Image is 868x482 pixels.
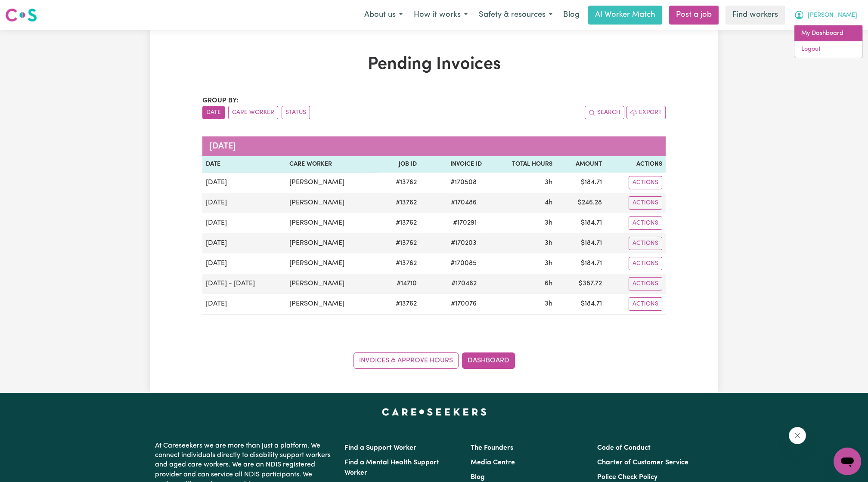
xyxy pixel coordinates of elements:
button: Safety & resources [473,6,558,24]
td: $ 246.28 [556,193,605,213]
a: Careseekers home page [382,408,487,415]
td: [DATE] [202,294,286,315]
span: 3 hours [545,219,552,226]
button: Actions [629,297,662,311]
th: Total Hours [485,156,556,173]
span: 3 hours [545,240,552,247]
td: [PERSON_NAME] [286,193,378,213]
span: Need any help? [5,6,52,13]
a: Police Check Policy [597,474,657,481]
td: [DATE] [202,233,286,253]
td: # 14710 [378,274,420,294]
a: Code of Conduct [597,445,651,451]
th: Job ID [378,156,420,173]
button: Actions [629,237,662,250]
td: [DATE] [202,193,286,213]
td: $ 184.71 [556,253,605,274]
span: # 170291 [448,218,482,228]
td: [DATE] [202,213,286,233]
td: [PERSON_NAME] [286,294,378,315]
span: 3 hours [545,300,552,307]
td: $ 184.71 [556,233,605,253]
button: sort invoices by date [202,106,225,119]
button: Actions [629,216,662,230]
a: AI Worker Match [588,6,662,25]
td: [DATE] [202,253,286,274]
span: # 170486 [446,198,482,208]
span: # 170508 [445,177,482,188]
td: [PERSON_NAME] [286,213,378,233]
a: Blog [471,474,485,481]
a: The Founders [471,445,513,451]
div: My Account [794,25,863,58]
iframe: Close message [789,427,806,444]
td: # 13762 [378,173,420,193]
td: [PERSON_NAME] [286,253,378,274]
td: $ 184.71 [556,173,605,193]
a: Media Centre [471,459,515,466]
td: # 13762 [378,294,420,315]
button: Actions [629,277,662,290]
td: [PERSON_NAME] [286,274,378,294]
span: # 170203 [446,238,482,248]
a: Dashboard [462,352,515,369]
a: Find workers [725,6,785,25]
td: [DATE] - [DATE] [202,274,286,294]
button: Actions [629,257,662,270]
td: # 13762 [378,213,420,233]
td: $ 387.72 [556,274,605,294]
a: Careseekers logo [5,5,37,25]
a: Blog [558,6,585,25]
button: My Account [788,6,863,24]
span: # 170462 [446,278,482,289]
a: Find a Mental Health Support Worker [344,459,439,476]
a: Invoices & Approve Hours [353,352,459,369]
button: About us [359,6,408,24]
a: Charter of Customer Service [597,459,688,466]
h1: Pending Invoices [202,54,666,75]
th: Care Worker [286,156,378,173]
td: # 13762 [378,253,420,274]
td: [PERSON_NAME] [286,233,378,253]
td: # 13762 [378,193,420,213]
td: # 13762 [378,233,420,253]
span: 3 hours [545,179,552,186]
span: 3 hours [545,260,552,267]
a: My Dashboard [794,25,862,42]
button: Search [585,106,624,119]
td: [DATE] [202,173,286,193]
span: 4 hours [545,199,552,206]
button: Actions [629,176,662,189]
a: Logout [794,41,862,58]
button: Export [626,106,666,119]
span: # 170076 [446,299,482,309]
th: Actions [605,156,666,173]
button: sort invoices by care worker [228,106,278,119]
caption: [DATE] [202,136,666,156]
td: $ 184.71 [556,213,605,233]
iframe: Button to launch messaging window [834,448,861,475]
button: How it works [408,6,473,24]
td: $ 184.71 [556,294,605,315]
a: Find a Support Worker [344,445,416,451]
button: sort invoices by paid status [282,106,310,119]
span: Group by: [202,97,239,104]
span: # 170085 [445,258,482,269]
th: Invoice ID [420,156,485,173]
button: Actions [629,196,662,210]
a: Post a job [669,6,719,25]
img: Careseekers logo [5,7,37,23]
span: 6 hours [545,280,552,287]
td: [PERSON_NAME] [286,173,378,193]
th: Date [202,156,286,173]
th: Amount [556,156,605,173]
span: [PERSON_NAME] [808,11,857,20]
